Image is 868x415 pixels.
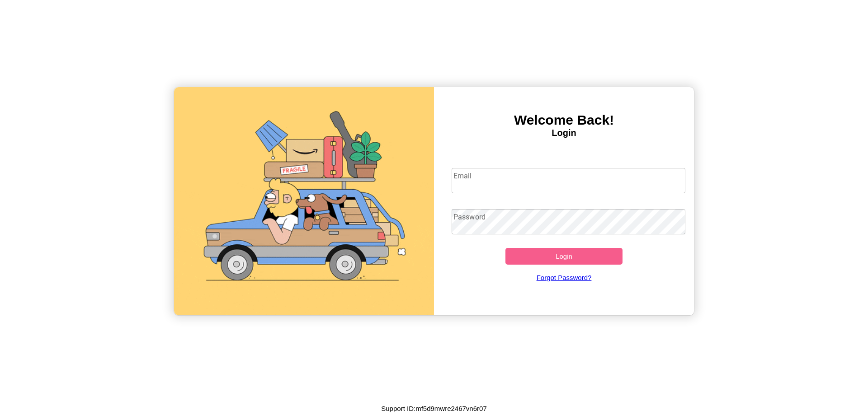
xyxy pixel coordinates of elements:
[381,402,486,415] p: Support ID: mf5d9mwre2467vn6r07
[447,265,681,290] a: Forgot Password?
[505,248,623,265] button: Login
[174,87,434,315] img: gif
[434,112,694,128] h3: Welcome Back!
[434,128,694,138] h4: Login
